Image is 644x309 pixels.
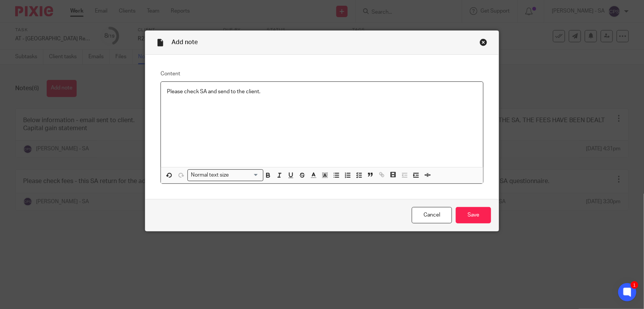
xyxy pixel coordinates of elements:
[456,207,491,223] input: Save
[187,169,263,181] div: Search for option
[412,207,452,223] a: Cancel
[189,171,231,179] span: Normal text size
[480,38,487,46] div: Close this dialog window
[167,88,477,96] p: Please check SA and send to the client.
[172,39,198,45] span: Add note
[161,70,483,78] label: Content
[631,281,638,289] div: 1
[231,171,259,179] input: Search for option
